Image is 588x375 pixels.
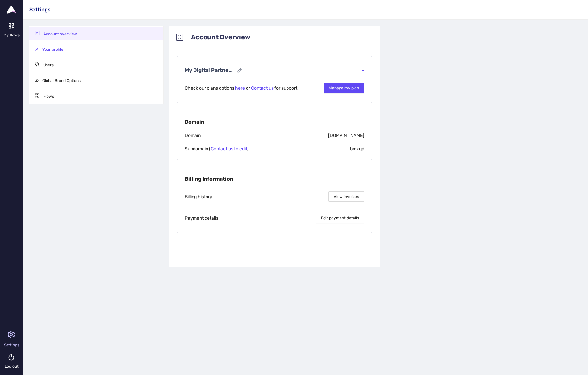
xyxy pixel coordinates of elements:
[328,191,364,202] button: View invoices
[43,94,54,99] span: Flows
[34,48,39,51] span: user
[324,83,364,93] button: Manage my plan
[185,146,304,152] span: Subdomain ( )
[42,78,81,83] span: Global Brand Options
[211,146,247,152] a: Contact us to edit
[34,79,39,83] span: highlight
[251,85,274,91] a: Contact us
[43,32,77,36] span: Account overview
[185,119,204,125] span: Domain
[185,85,304,91] span: Check our plans options or for support.
[235,85,245,91] a: here
[362,67,364,73] span: -
[329,85,359,91] span: Manage my plan
[334,194,359,200] span: View invoices
[185,67,234,73] div: My Digital Partners
[321,215,359,221] span: Edit payment details
[42,47,63,52] span: Your profile
[304,146,364,152] span: bmxqd
[185,215,304,221] span: Payment details
[185,176,233,182] span: Billing Information
[185,133,304,138] span: Domain
[304,133,364,138] span: [DOMAIN_NAME]
[29,7,51,13] span: Settings
[7,6,16,14] img: Upflowy logo
[43,63,54,67] span: Users
[316,213,364,223] button: Edit payment details
[191,33,250,42] span: Account Overview
[185,194,304,200] span: Billing history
